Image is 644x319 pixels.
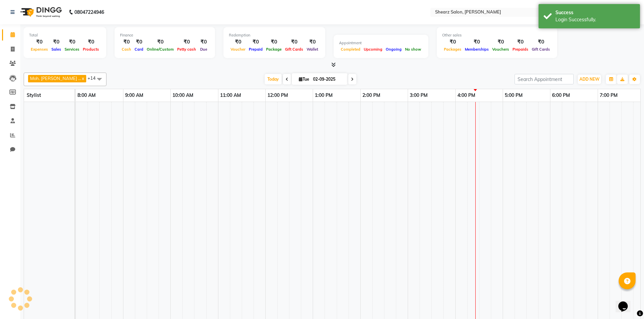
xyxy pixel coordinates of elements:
[81,38,101,46] div: ₹0
[265,74,282,84] span: Today
[30,76,81,81] span: Moh. [PERSON_NAME] ...
[530,47,552,52] span: Gift Cards
[171,90,195,100] a: 10:00 AM
[218,90,243,100] a: 11:00 AM
[361,90,382,100] a: 2:00 PM
[442,47,463,52] span: Packages
[555,9,635,16] div: Success
[283,38,305,46] div: ₹0
[491,38,511,46] div: ₹0
[598,90,619,100] a: 7:00 PM
[88,75,101,81] span: +14
[408,90,429,100] a: 3:00 PM
[530,38,552,46] div: ₹0
[63,47,81,52] span: Services
[29,38,50,46] div: ₹0
[247,47,264,52] span: Prepaid
[339,47,362,52] span: Completed
[550,90,572,100] a: 6:00 PM
[120,38,133,46] div: ₹0
[384,47,403,52] span: Ongoing
[74,3,104,22] b: 08047224946
[442,32,552,38] div: Other sales
[362,47,384,52] span: Upcoming
[198,47,209,52] span: Due
[81,76,84,81] a: x
[29,47,50,52] span: Expenses
[313,90,334,100] a: 1:00 PM
[616,292,637,312] iframe: chat widget
[456,90,477,100] a: 4:00 PM
[503,90,524,100] a: 5:00 PM
[305,47,320,52] span: Wallet
[229,47,247,52] span: Voucher
[27,92,41,98] span: Stylist
[264,38,283,46] div: ₹0
[511,47,530,52] span: Prepaids
[229,38,247,46] div: ₹0
[247,38,264,46] div: ₹0
[511,38,530,46] div: ₹0
[491,47,511,52] span: Vouchers
[81,47,101,52] span: Products
[463,38,491,46] div: ₹0
[120,47,133,52] span: Cash
[463,47,491,52] span: Memberships
[403,47,423,52] span: No show
[17,3,64,22] img: logo
[133,38,145,46] div: ₹0
[229,32,320,38] div: Redemption
[297,77,311,82] span: Tue
[442,38,463,46] div: ₹0
[305,38,320,46] div: ₹0
[283,47,305,52] span: Gift Cards
[578,75,601,84] button: ADD NEW
[175,38,198,46] div: ₹0
[63,38,81,46] div: ₹0
[76,90,97,100] a: 8:00 AM
[264,47,283,52] span: Package
[266,90,290,100] a: 12:00 PM
[120,32,210,38] div: Finance
[311,74,345,84] input: 2025-09-02
[515,74,574,84] input: Search Appointment
[555,16,635,23] div: Login Successfully.
[145,38,175,46] div: ₹0
[579,77,599,82] span: ADD NEW
[133,47,145,52] span: Card
[123,90,145,100] a: 9:00 AM
[175,47,198,52] span: Petty cash
[50,38,63,46] div: ₹0
[198,38,210,46] div: ₹0
[50,47,63,52] span: Sales
[339,40,423,46] div: Appointment
[29,32,101,38] div: Total
[145,47,175,52] span: Online/Custom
